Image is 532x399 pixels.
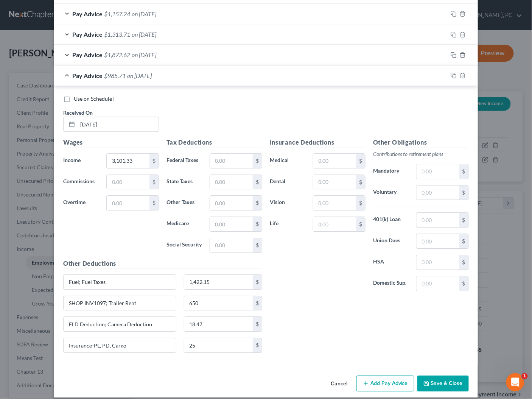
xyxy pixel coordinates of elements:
input: 0.00 [184,338,253,352]
input: 0.00 [210,175,253,189]
input: 0.00 [313,154,356,168]
label: Federal Taxes [163,153,206,168]
input: 0.00 [313,196,356,210]
div: $ [459,213,468,227]
div: $ [253,275,262,289]
input: Specify... [64,275,176,289]
span: on [DATE] [132,31,156,38]
div: $ [459,234,468,248]
span: Pay Advice [72,72,103,79]
input: 0.00 [417,234,459,248]
div: $ [253,217,262,231]
label: Commissions [59,175,103,190]
input: 0.00 [417,185,459,200]
input: 0.00 [184,296,253,310]
input: 0.00 [417,276,459,291]
span: $1,872.62 [104,51,130,58]
div: $ [253,296,262,310]
div: $ [149,154,159,168]
input: 0.00 [210,238,253,252]
span: on [DATE] [132,10,156,17]
label: Union Dues [369,234,412,249]
span: on [DATE] [127,72,152,79]
div: $ [356,196,365,210]
div: $ [253,317,262,331]
input: 0.00 [417,255,459,270]
input: 0.00 [107,154,149,168]
input: 0.00 [210,154,253,168]
div: $ [253,238,262,252]
input: 0.00 [184,275,253,289]
div: $ [253,196,262,210]
span: Pay Advice [72,31,103,38]
div: $ [253,154,262,168]
div: $ [253,175,262,189]
label: 401(k) Loan [369,212,412,228]
input: 0.00 [107,175,149,189]
span: 1 [522,373,528,379]
input: 0.00 [313,217,356,231]
div: $ [356,175,365,189]
span: Income [63,157,81,163]
h5: Tax Deductions [166,138,262,147]
label: HSA [369,255,412,270]
label: Other Taxes [163,195,206,210]
h5: Other Deductions [63,259,262,268]
div: $ [459,164,468,179]
span: on [DATE] [132,51,156,58]
label: Dental [266,175,309,190]
iframe: Intercom live chat [506,373,524,391]
label: Vision [266,195,309,210]
button: Cancel [325,376,353,391]
button: Save & Close [417,376,469,391]
span: Use on Schedule I [74,95,115,102]
input: MM/DD/YYYY [78,117,159,131]
label: Life [266,217,309,232]
input: 0.00 [210,217,253,231]
label: Social Security [163,238,206,253]
input: 0.00 [417,213,459,227]
span: $1,157.24 [104,10,130,17]
div: $ [459,255,468,270]
span: Pay Advice [72,51,103,58]
label: Medical [266,153,309,168]
h5: Wages [63,138,159,147]
input: 0.00 [107,196,149,210]
input: 0.00 [313,175,356,189]
span: Received On [63,109,93,116]
input: 0.00 [210,196,253,210]
input: Specify... [64,317,176,331]
label: Overtime [59,195,103,210]
input: Specify... [64,296,176,310]
div: $ [253,338,262,352]
div: $ [356,154,365,168]
input: Specify... [64,338,176,352]
label: Voluntary [369,185,412,200]
input: 0.00 [184,317,253,331]
span: $1,313.71 [104,31,130,38]
label: Medicare [163,217,206,232]
label: Domestic Sup. [369,276,412,291]
p: Contributions to retirement plans [373,150,469,158]
h5: Other Obligations [373,138,469,147]
div: $ [149,175,159,189]
div: $ [459,276,468,291]
label: Mandatory [369,164,412,179]
span: Pay Advice [72,10,103,17]
div: $ [459,185,468,200]
div: $ [149,196,159,210]
label: State Taxes [163,175,206,190]
button: Add Pay Advice [356,376,414,391]
span: $985.71 [104,72,126,79]
input: 0.00 [417,164,459,179]
div: $ [356,217,365,231]
h5: Insurance Deductions [270,138,366,147]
